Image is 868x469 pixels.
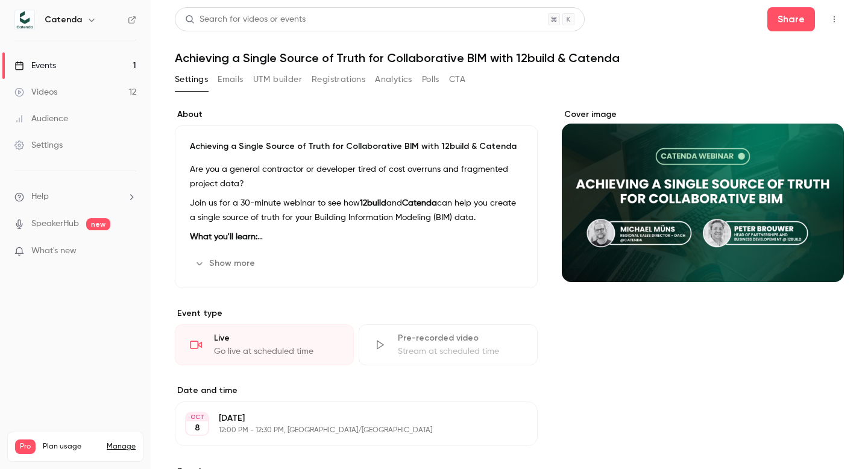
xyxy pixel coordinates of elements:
[402,199,437,207] strong: Catenda
[214,345,339,357] div: Go live at scheduled time
[219,426,474,435] p: 12:00 PM - 12:30 PM, [GEOGRAPHIC_DATA]/[GEOGRAPHIC_DATA]
[86,218,110,230] span: new
[214,332,339,344] div: Live
[359,324,538,365] div: Pre-recorded videoStream at scheduled time
[43,442,99,452] span: Plan usage
[175,385,538,397] label: Date and time
[219,412,474,424] p: [DATE]
[122,246,136,257] iframe: Noticeable Trigger
[562,109,844,121] label: Cover image
[360,199,386,207] strong: 12build
[175,51,844,65] h1: Achieving a Single Source of Truth for Collaborative BIM with 12build & Catenda
[14,113,68,125] div: Audience
[175,324,354,365] div: LiveGo live at scheduled time
[422,70,439,89] button: Polls
[185,13,306,26] div: Search for videos or events
[218,70,243,89] button: Emails
[253,70,302,89] button: UTM builder
[14,60,56,72] div: Events
[449,70,465,89] button: CTA
[190,140,523,153] p: Achieving a Single Source of Truth for Collaborative BIM with 12build & Catenda
[767,7,815,31] button: Share
[175,109,538,121] label: About
[190,233,263,241] strong: What you'll learn:
[15,10,34,30] img: Catenda
[14,86,57,98] div: Videos
[14,139,63,151] div: Settings
[562,109,844,282] section: Cover image
[107,442,136,452] a: Manage
[398,332,523,344] div: Pre-recorded video
[15,439,36,454] span: Pro
[31,245,77,257] span: What's new
[175,307,538,319] p: Event type
[195,422,200,434] p: 8
[14,190,136,203] li: help-dropdown-opener
[398,345,523,357] div: Stream at scheduled time
[190,254,262,273] button: Show more
[190,196,523,225] p: Join us for a 30-minute webinar to see how and can help you create a single source of truth for y...
[175,70,208,89] button: Settings
[190,162,523,191] p: Are you a general contractor or developer tired of cost overruns and fragmented project data?
[186,413,208,421] div: OCT
[31,218,79,230] a: SpeakerHub
[31,190,49,203] span: Help
[375,70,412,89] button: Analytics
[312,70,365,89] button: Registrations
[45,14,82,26] h6: Catenda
